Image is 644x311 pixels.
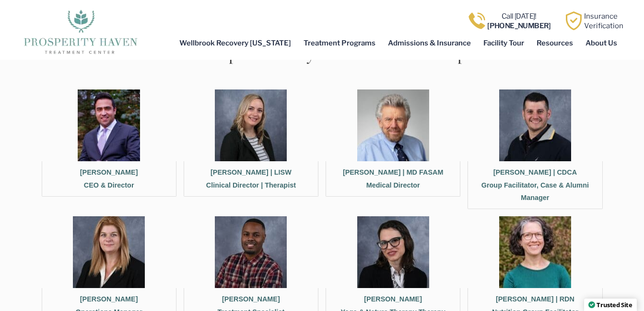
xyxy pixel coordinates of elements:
img: Meir Kasnett PH [78,89,140,161]
b: [PHONE_NUMBER] [487,22,551,30]
a: Wellbrook Recovery [US_STATE] [173,32,297,54]
a: Facility Tour [477,32,530,54]
img: In a staff profile, a woman with straight, shoulder-length blonde hair is wearing a black blazer ... [73,216,145,288]
img: An older man in a blue shirt and tie, attending an addiction recovery center. [357,89,429,161]
a: About Us [579,32,623,54]
img: A woman wearing glasses and a green shirt attending an outpatient program for rehab. [499,216,571,288]
figcaption: [PERSON_NAME] | MD FASAM Medical Director [326,161,460,197]
a: Call [DATE]![PHONE_NUMBER] [487,12,551,30]
a: InsuranceVerification [584,12,623,30]
img: Learn how Prosperity Haven, a verified substance abuse center can help you overcome your addiction [564,11,583,30]
h2: Get to know our top-level staff you can trust for our top-rated care. [42,46,603,63]
img: A person with shoulder-length brown hair, wearing large glasses, a black blazer, and a patterned ... [357,216,429,288]
a: Admissions & Insurance [382,32,477,54]
img: The logo for Prosperity Haven Addiction Recovery Center. [21,7,140,55]
img: A person with short dark hair and a beard is smiling at the camera, wearing a dark sweater with a... [499,89,571,161]
a: Resources [530,32,579,54]
img: Call one of Prosperity Haven's dedicated counselors today so we can help you overcome addiction [468,11,486,30]
figcaption: [PERSON_NAME] CEO & Director [42,161,176,197]
a: Treatment Programs [297,32,382,54]
figcaption: [PERSON_NAME] | LISW Clinical Director | Therapist [184,161,318,197]
img: A person smiling, wearing a red and black plaid shirt, stands against a grey textured background,... [215,216,287,288]
img: A woman with shoulder-length blonde hair and a black blazer smiles at the camera in front of a gr... [215,89,287,161]
figcaption: [PERSON_NAME] | CDCA Group Facilitator, Case & Alumni Manager [468,161,602,209]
